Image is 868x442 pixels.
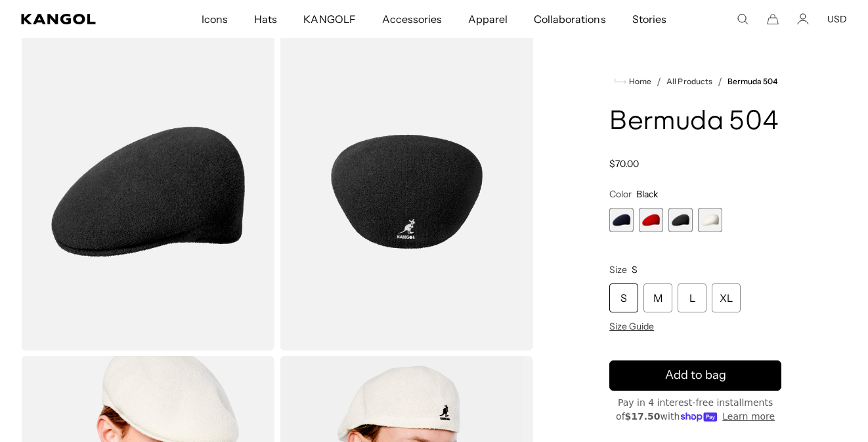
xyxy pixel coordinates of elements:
h1: Bermuda 504 [609,108,781,137]
li: / [712,74,722,89]
span: Home [626,77,651,86]
label: White [698,208,722,232]
span: S [632,264,638,276]
label: Scarlet [639,208,663,232]
span: Size Guide [609,320,654,332]
button: USD [827,13,847,25]
nav: breadcrumbs [609,74,781,89]
label: Black [668,208,693,232]
img: color-black [280,33,533,351]
a: All Products [666,77,712,86]
a: Bermuda 504 [727,77,777,86]
button: Add to bag [609,360,781,391]
div: S [609,283,638,312]
div: L [678,283,706,312]
img: color-black [21,33,274,351]
button: Cart [767,13,779,25]
a: Home [615,76,651,87]
span: Black [636,188,658,200]
div: XL [712,283,741,312]
span: Color [609,188,632,200]
summary: Search here [737,13,749,25]
div: 2 of 4 [639,208,663,232]
div: 4 of 4 [698,208,722,232]
div: M [643,283,672,312]
span: Size [609,264,627,276]
a: Kangol [21,14,133,24]
a: Account [797,13,809,25]
label: Navy [609,208,634,232]
div: 1 of 4 [609,208,634,232]
span: $70.00 [609,158,639,170]
span: Add to bag [665,366,726,384]
div: 3 of 4 [668,208,693,232]
li: / [651,74,661,89]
